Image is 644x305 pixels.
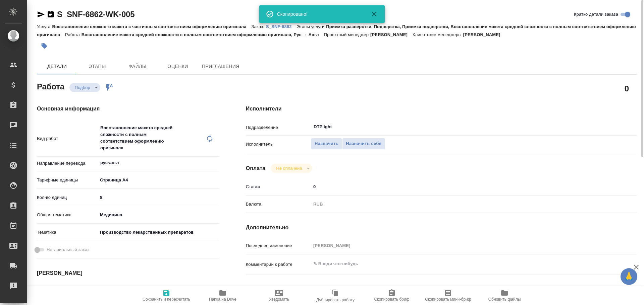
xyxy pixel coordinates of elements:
p: [PERSON_NAME] [370,32,413,37]
p: Комментарий к работе [246,261,311,268]
span: 🙏 [623,270,635,284]
h4: Основная информация [37,105,219,113]
p: Работа [65,32,82,37]
h2: 0 [625,83,629,94]
button: Подбор [73,85,92,90]
a: S_SNF-6862 [266,23,297,29]
div: Производство лекарственных препаратов [98,227,219,238]
button: Open [600,126,602,128]
div: RUB [311,199,604,210]
p: Подразделение [246,124,311,131]
div: Подбор [69,83,100,92]
button: Сохранить и пересчитать [138,286,195,305]
a: S_SNF-6862-WK-005 [57,10,135,19]
p: Этапы услуги [297,24,326,29]
p: Восстановление сложного макета с частичным соответствием оформлению оригинала [52,24,251,29]
div: Скопировано! [277,11,361,17]
p: Заказ: [252,24,266,29]
p: Клиентские менеджеры [413,32,463,37]
button: Скопировать бриф [364,286,420,305]
button: Обновить файлы [476,286,533,305]
button: Скопировать ссылку для ЯМессенджера [37,10,45,18]
span: Скопировать мини-бриф [425,297,471,302]
button: 🙏 [621,268,637,285]
p: Проектный менеджер [324,32,370,37]
span: Назначить себя [346,140,381,148]
button: Open [215,162,217,163]
span: Оценки [162,62,194,71]
span: Сохранить и пересчитать [143,297,190,302]
p: Услуга [37,24,52,29]
span: Этапы [81,62,113,71]
button: Не оплачена [274,165,304,171]
p: Исполнитель [246,141,311,148]
p: Ставка [246,183,311,190]
div: Медицина [98,209,219,221]
span: Дублировать работу [316,298,355,302]
h4: Дополнительно [246,224,637,232]
span: Назначить [315,140,338,148]
input: Пустое поле [311,241,604,250]
button: Добавить тэг [37,39,52,53]
div: Страница А4 [98,174,219,186]
span: Приглашения [202,62,239,71]
span: Детали [41,62,73,71]
h4: [PERSON_NAME] [37,269,219,277]
button: Скопировать мини-бриф [420,286,476,305]
input: ✎ Введи что-нибудь [311,182,604,192]
button: Дублировать работу [307,286,364,305]
p: Тарифные единицы [37,177,98,183]
span: Скопировать бриф [374,297,409,302]
input: ✎ Введи что-нибудь [98,193,219,202]
span: Кратко детали заказа [574,11,618,18]
span: Обновить файлы [488,297,521,302]
span: Файлы [121,62,154,71]
button: Назначить [311,138,342,150]
button: Скопировать ссылку [47,10,55,18]
h2: Работа [37,80,64,92]
span: Нотариальный заказ [47,246,89,253]
button: Назначить себя [342,138,385,150]
p: Общая тематика [37,212,98,218]
p: Восстановление макета средней сложности с полным соответствием оформлению оригинала, Рус → Англ [82,32,324,37]
span: Уведомить [269,297,289,302]
textarea: /Clients/Sanofi/Orders/S_SNF-6862/DTP/S_SNF-6862-WK-005 [311,284,604,295]
span: Папка на Drive [209,297,236,302]
p: Кол-во единиц [37,194,98,201]
p: Приемка разверстки, Подверстка, Приемка подверстки, Восстановление макета средней сложности с пол... [37,24,636,37]
p: Последнее изменение [246,242,311,249]
p: [PERSON_NAME] [463,32,505,37]
p: Направление перевода [37,160,98,167]
button: Уведомить [251,286,307,305]
p: S_SNF-6862 [266,24,297,29]
p: Вид работ [37,135,98,142]
p: Тематика [37,229,98,236]
p: Валюта [246,201,311,208]
button: Папка на Drive [195,286,251,305]
div: Подбор [271,164,312,173]
h4: Оплата [246,164,266,172]
h4: Исполнители [246,105,637,113]
button: Закрыть [366,10,382,18]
